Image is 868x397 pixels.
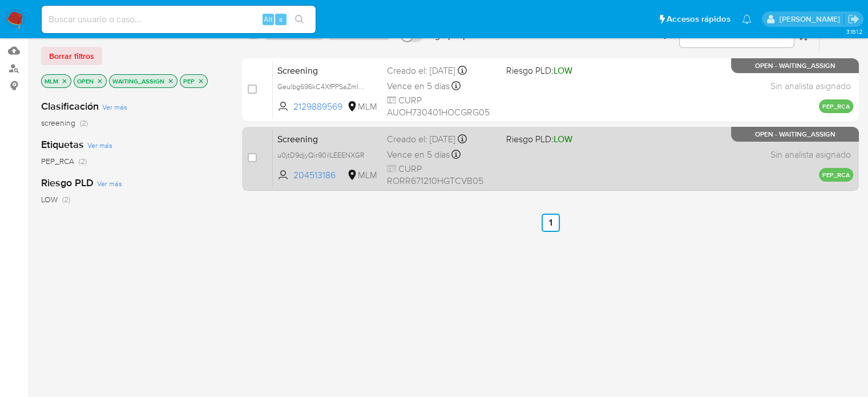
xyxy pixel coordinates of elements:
input: Buscar usuario o caso... [42,12,316,27]
button: search-icon [288,11,311,27]
p: ext_romamani@mercadolibre.com [779,14,843,25]
span: Alt [264,14,273,25]
span: Accesos rápidos [667,13,730,25]
span: s [279,14,282,25]
a: Notificaciones [742,14,752,24]
span: 3.161.2 [846,27,862,36]
a: Salir [847,13,859,25]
